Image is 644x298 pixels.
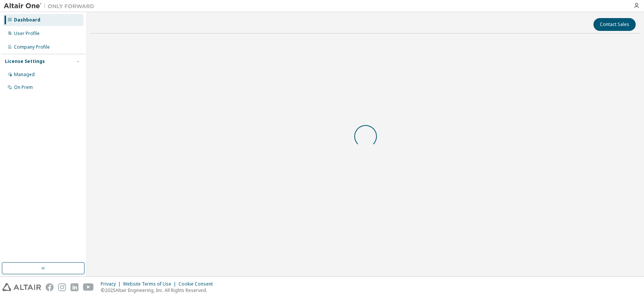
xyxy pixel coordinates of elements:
[178,281,217,287] div: Cookie Consent
[83,283,94,291] img: youtube.svg
[2,283,41,291] img: altair_logo.svg
[123,281,178,287] div: Website Terms of Use
[46,283,54,291] img: facebook.svg
[101,281,123,287] div: Privacy
[71,283,78,291] img: linkedin.svg
[14,84,33,90] div: On Prem
[14,17,40,23] div: Dashboard
[58,283,66,291] img: instagram.svg
[593,18,636,31] button: Contact Sales
[14,44,50,50] div: Company Profile
[5,58,45,64] div: License Settings
[14,31,40,37] div: User Profile
[14,72,35,78] div: Managed
[4,2,98,10] img: Altair One
[101,287,217,293] p: © 2025 Altair Engineering, Inc. All Rights Reserved.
